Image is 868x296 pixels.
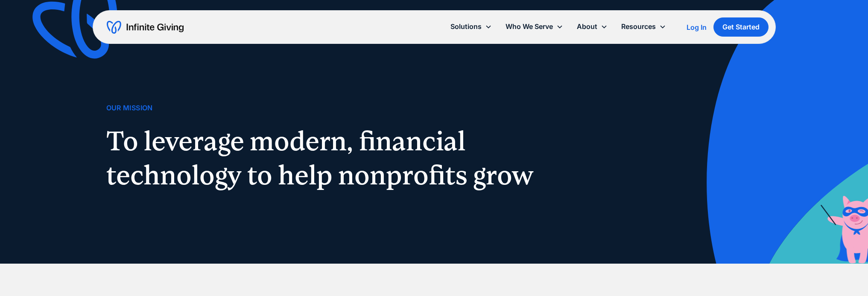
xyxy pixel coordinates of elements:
div: Resources [614,17,673,36]
a: Log In [687,22,707,32]
div: Resources [621,21,656,32]
h1: To leverage modern, financial technology to help nonprofits grow [106,124,544,192]
div: About [577,21,597,32]
div: Solutions [444,17,499,36]
a: Get Started [713,17,769,37]
div: Log In [687,24,707,31]
div: Who We Serve [499,17,570,36]
div: Solutions [450,21,482,32]
div: Who We Serve [506,21,553,32]
div: About [570,17,614,36]
a: home [107,20,184,34]
div: Our Mission [106,102,153,114]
